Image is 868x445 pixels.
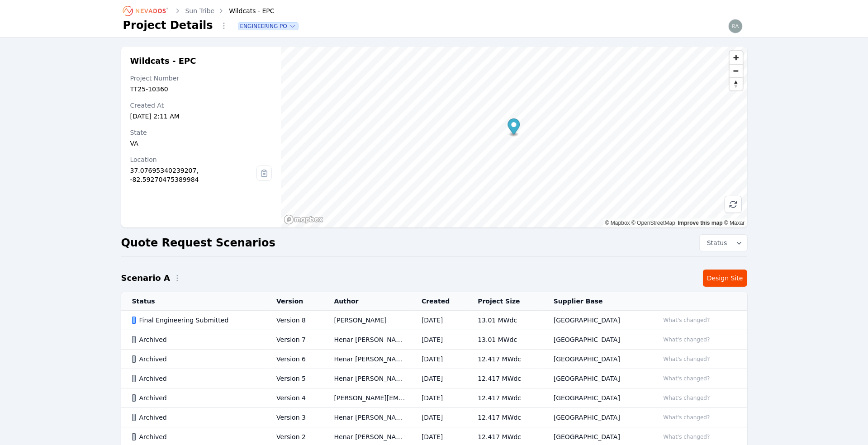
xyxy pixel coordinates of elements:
[238,23,298,30] button: Engineering PO
[121,311,747,330] tr: Final Engineering SubmittedVersion 8[PERSON_NAME][DATE]13.01 MWdc[GEOGRAPHIC_DATA]What's changed?
[323,350,411,369] td: Henar [PERSON_NAME]
[266,388,323,408] td: Version 4
[411,388,467,408] td: [DATE]
[284,214,323,225] a: Mapbox homepage
[605,220,630,226] a: Mapbox
[266,350,323,369] td: Version 6
[411,311,467,330] td: [DATE]
[659,412,714,422] button: What's changed?
[508,118,520,137] div: Map marker
[266,311,323,330] td: Version 8
[121,236,275,250] h2: Quote Request Scenarios
[266,330,323,350] td: Version 7
[467,388,543,408] td: 12.417 MWdc
[659,393,714,403] button: What's changed?
[121,272,170,284] h2: Scenario A
[323,408,411,427] td: Henar [PERSON_NAME]
[323,330,411,350] td: Henar [PERSON_NAME]
[121,330,747,350] tr: ArchivedVersion 7Henar [PERSON_NAME][DATE]13.01 MWdc[GEOGRAPHIC_DATA]What's changed?
[467,369,543,388] td: 12.417 MWdc
[132,393,261,402] div: Archived
[659,315,714,325] button: What's changed?
[703,238,727,247] span: Status
[132,413,261,422] div: Archived
[121,369,747,388] tr: ArchivedVersion 5Henar [PERSON_NAME][DATE]12.417 MWdc[GEOGRAPHIC_DATA]What's changed?
[728,19,743,33] img: raymond.aber@nevados.solar
[130,74,272,83] div: Project Number
[730,64,743,77] button: Zoom out
[130,128,272,137] div: State
[121,350,747,369] tr: ArchivedVersion 6Henar [PERSON_NAME][DATE]12.417 MWdc[GEOGRAPHIC_DATA]What's changed?
[123,18,213,33] h1: Project Details
[730,51,743,64] button: Zoom in
[659,374,714,383] button: What's changed?
[121,408,747,427] tr: ArchivedVersion 3Henar [PERSON_NAME][DATE]12.417 MWdc[GEOGRAPHIC_DATA]What's changed?
[411,292,467,311] th: Created
[730,78,743,90] span: Reset bearing to north
[543,292,649,311] th: Supplier Base
[659,432,714,442] button: What's changed?
[281,47,747,227] canvas: Map
[266,369,323,388] td: Version 5
[323,292,411,311] th: Author
[130,139,272,148] div: VA
[730,65,743,77] span: Zoom out
[730,77,743,90] button: Reset bearing to north
[132,316,261,325] div: Final Engineering Submitted
[130,56,272,66] h2: Wildcats - EPC
[543,408,649,427] td: [GEOGRAPHIC_DATA]
[266,292,323,311] th: Version
[123,4,275,18] nav: Breadcrumb
[659,335,714,345] button: What's changed?
[130,166,257,184] div: 37.07695340239207, -82.59270475389984
[323,388,411,408] td: [PERSON_NAME][EMAIL_ADDRESS][PERSON_NAME][DOMAIN_NAME]
[659,354,714,364] button: What's changed?
[543,388,649,408] td: [GEOGRAPHIC_DATA]
[467,311,543,330] td: 13.01 MWdc
[216,6,274,15] div: Wildcats - EPC
[130,112,272,121] div: [DATE] 2:11 AM
[467,350,543,369] td: 12.417 MWdc
[130,155,257,164] div: Location
[543,350,649,369] td: [GEOGRAPHIC_DATA]
[323,369,411,388] td: Henar [PERSON_NAME]
[130,85,272,94] div: TT25-10360
[411,330,467,350] td: [DATE]
[132,355,261,364] div: Archived
[185,6,215,15] a: Sun Tribe
[411,350,467,369] td: [DATE]
[543,330,649,350] td: [GEOGRAPHIC_DATA]
[132,432,261,441] div: Archived
[543,311,649,330] td: [GEOGRAPHIC_DATA]
[323,311,411,330] td: [PERSON_NAME]
[467,292,543,311] th: Project Size
[543,369,649,388] td: [GEOGRAPHIC_DATA]
[121,292,266,311] th: Status
[703,270,747,287] a: Design Site
[130,101,272,110] div: Created At
[678,220,722,226] a: Improve this map
[467,330,543,350] td: 13.01 MWdc
[411,369,467,388] td: [DATE]
[411,408,467,427] td: [DATE]
[121,388,747,408] tr: ArchivedVersion 4[PERSON_NAME][EMAIL_ADDRESS][PERSON_NAME][DOMAIN_NAME][DATE]12.417 MWdc[GEOGRAPH...
[700,235,747,251] button: Status
[132,374,261,383] div: Archived
[266,408,323,427] td: Version 3
[467,408,543,427] td: 12.417 MWdc
[631,220,675,226] a: OpenStreetMap
[724,220,745,226] a: Maxar
[132,335,261,344] div: Archived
